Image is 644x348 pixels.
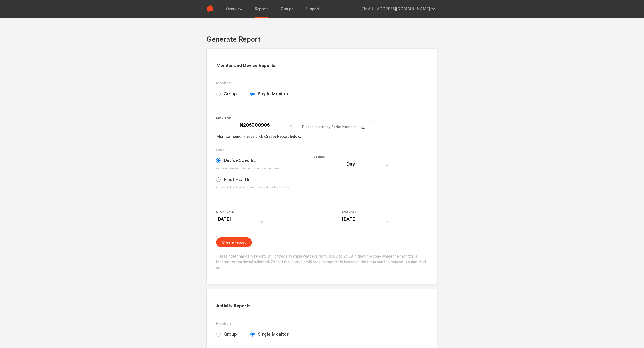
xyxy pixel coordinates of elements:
input: Fleet Health [216,177,221,182]
h2: Activity Reports [216,303,428,309]
button: Create Report [216,237,252,247]
div: Consumption & production data and customer info [216,185,312,190]
span: Group [224,332,237,337]
input: Device Specific [216,158,221,163]
span: Device Specific [224,158,256,163]
span: Single Monitor [258,91,289,97]
input: Group [216,92,221,96]
label: End Date [342,209,386,215]
p: Please note that daily reports will provide average wattage from 00:00 to 23:59 in the time zone ... [216,254,428,270]
h3: Monitors [216,80,428,86]
input: Single Monitor [250,92,255,96]
div: Monitor found. Please click Create Report below. [216,134,301,139]
input: Group [216,332,221,337]
label: Interval [312,155,405,160]
span: Fleet Health [224,177,249,182]
div: i.e. device name, device model, device make [216,166,312,171]
span: Group [224,91,237,97]
input: Please search by Serial Number [298,121,371,132]
h3: Monitors [216,321,428,326]
label: Monitor [216,116,294,121]
label: For large monitor counts [298,116,368,121]
h3: Data [216,147,428,153]
img: Sense Logo [207,5,214,12]
h2: Monitor and Device Reports [216,63,428,68]
span: Single Monitor [258,332,289,337]
input: Single Monitor [250,332,255,337]
h1: Generate Report [207,35,261,44]
label: Start Date [216,209,260,215]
